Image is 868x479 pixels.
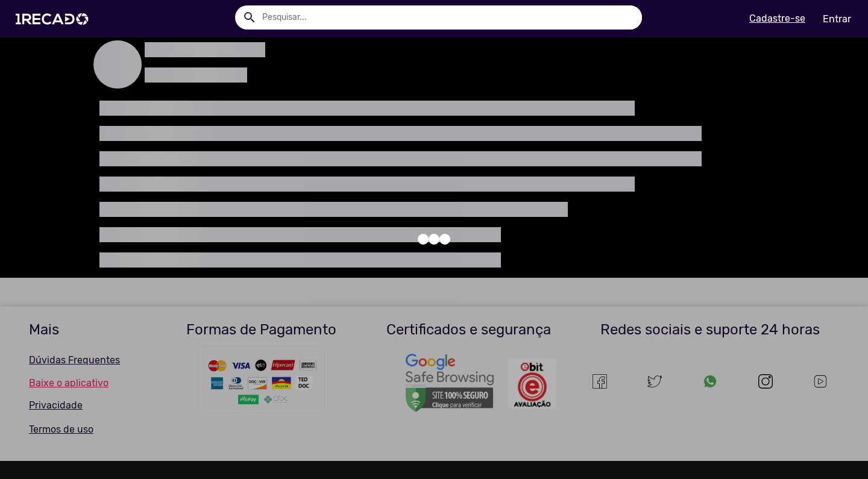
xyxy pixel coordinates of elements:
[242,10,257,25] mat-icon: Example home icon
[238,6,259,27] button: Example home icon
[815,8,859,30] a: Entrar
[253,5,642,30] input: Pesquisar...
[749,13,805,24] u: Cadastre-se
